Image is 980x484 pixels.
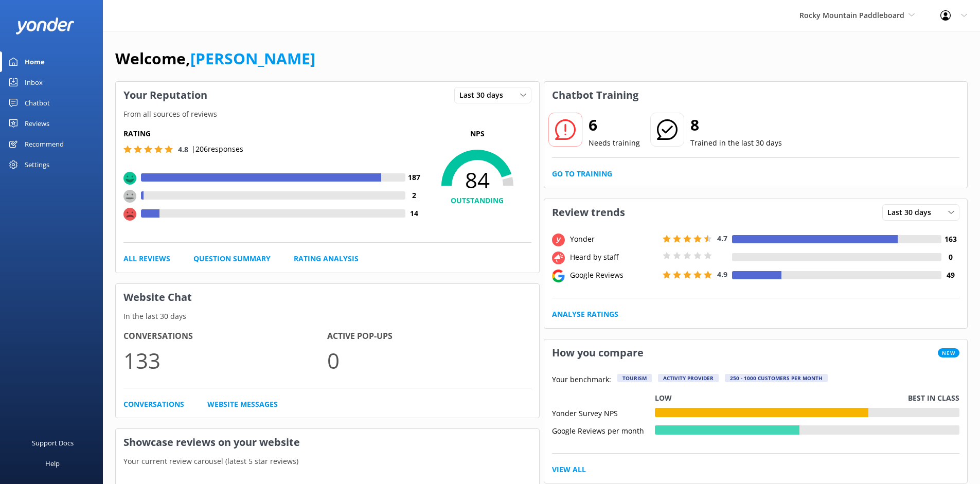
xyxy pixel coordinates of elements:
[25,113,49,134] div: Reviews
[25,93,50,113] div: Chatbot
[552,464,586,475] a: View All
[123,399,184,410] a: Conversations
[552,374,611,386] p: Your benchmark:
[115,46,315,71] h1: Welcome,
[887,207,937,218] span: Last 30 days
[717,234,727,243] span: 4.7
[116,429,539,456] h3: Showcase reviews on your website
[658,374,719,382] div: Activity Provider
[423,167,531,193] span: 84
[552,168,612,180] a: Go to Training
[941,252,959,263] h4: 0
[459,89,509,101] span: Last 30 days
[552,425,655,435] div: Google Reviews per month
[178,145,188,154] span: 4.8
[123,343,327,378] p: 133
[567,252,660,263] div: Heard by staff
[799,10,904,20] span: Rocky Mountain Paddleboard
[123,330,327,343] h4: Conversations
[567,270,660,281] div: Google Reviews
[116,456,539,467] p: Your current review carousel (latest 5 star reviews)
[25,134,64,154] div: Recommend
[327,343,531,378] p: 0
[45,453,60,474] div: Help
[544,339,651,366] h3: How you compare
[690,137,782,149] p: Trained in the last 30 days
[123,128,423,139] h5: Rating
[567,234,660,245] div: Yonder
[423,195,531,206] h4: OUTSTANDING
[190,48,315,69] a: [PERSON_NAME]
[552,408,655,417] div: Yonder Survey NPS
[191,144,243,155] p: | 206 responses
[938,348,959,357] span: New
[32,433,74,453] div: Support Docs
[725,374,828,382] div: 250 - 1000 customers per month
[25,154,49,175] div: Settings
[405,190,423,201] h4: 2
[193,253,271,264] a: Question Summary
[207,399,278,410] a: Website Messages
[941,270,959,281] h4: 49
[908,392,959,404] p: Best in class
[405,208,423,219] h4: 14
[294,253,359,264] a: Rating Analysis
[941,234,959,245] h4: 163
[589,137,640,149] p: Needs training
[690,113,782,137] h2: 8
[123,253,170,264] a: All Reviews
[116,109,539,120] p: From all sources of reviews
[327,330,531,343] h4: Active Pop-ups
[405,172,423,183] h4: 187
[617,374,652,382] div: Tourism
[655,392,672,404] p: Low
[717,270,727,279] span: 4.9
[589,113,640,137] h2: 6
[116,82,215,109] h3: Your Reputation
[552,309,618,320] a: Analyse Ratings
[116,311,539,322] p: In the last 30 days
[544,82,646,109] h3: Chatbot Training
[25,72,43,93] div: Inbox
[15,17,75,34] img: yonder-white-logo.png
[25,51,45,72] div: Home
[544,199,633,226] h3: Review trends
[116,284,539,311] h3: Website Chat
[423,128,531,139] p: NPS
